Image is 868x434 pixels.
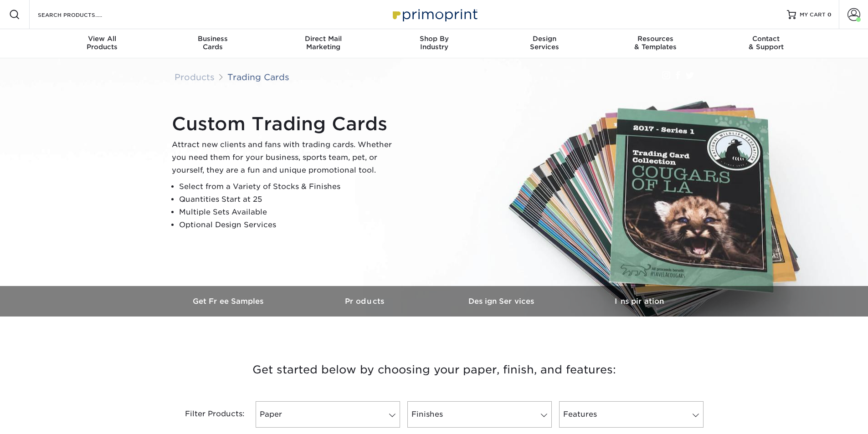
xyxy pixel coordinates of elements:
[179,219,400,231] li: Optional Design Services
[600,29,711,58] a: Resources& Templates
[571,297,708,306] h3: Inspiration
[434,286,571,317] a: Design Services
[489,35,600,51] div: Services
[268,35,379,43] span: Direct Mail
[298,297,434,306] h3: Products
[47,35,158,51] div: Products
[168,349,701,390] h3: Get started below by choosing your paper, finish, and features:
[268,35,379,51] div: Marketing
[571,286,708,317] a: Inspiration
[157,35,268,43] span: Business
[161,401,252,428] div: Filter Products:
[489,35,600,43] span: Design
[179,180,400,193] li: Select from a Variety of Stocks & Finishes
[172,138,400,177] p: Attract new clients and fans with trading cards. Whether you need them for your business, sports ...
[389,5,480,24] img: Primoprint
[379,35,489,51] div: Industry
[711,29,822,58] a: Contact& Support
[298,286,434,317] a: Products
[37,9,126,20] input: SEARCH PRODUCTS.....
[827,11,832,18] span: 0
[175,72,215,82] a: Products
[407,401,552,428] a: Finishes
[157,35,268,51] div: Cards
[227,72,289,82] a: Trading Cards
[256,401,400,428] a: Paper
[800,11,826,19] span: MY CART
[434,297,571,306] h3: Design Services
[379,29,489,58] a: Shop ByIndustry
[711,35,822,51] div: & Support
[711,35,822,43] span: Contact
[489,29,600,58] a: DesignServices
[379,35,489,43] span: Shop By
[559,401,704,428] a: Features
[172,113,400,135] h1: Custom Trading Cards
[161,286,298,317] a: Get Free Samples
[47,35,158,43] span: View All
[179,206,400,219] li: Multiple Sets Available
[179,193,400,206] li: Quantities Start at 25
[47,29,158,58] a: View AllProducts
[157,29,268,58] a: BusinessCards
[600,35,711,43] span: Resources
[161,297,298,306] h3: Get Free Samples
[600,35,711,51] div: & Templates
[268,29,379,58] a: Direct MailMarketing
